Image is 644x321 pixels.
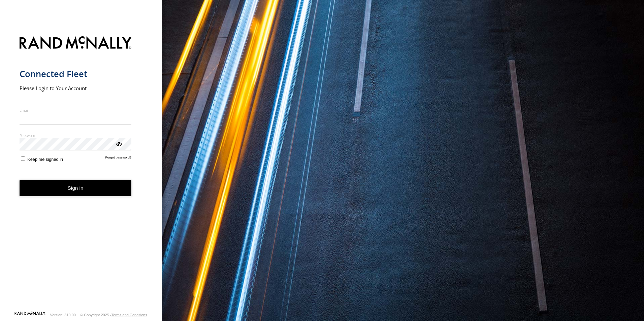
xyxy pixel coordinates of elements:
[105,155,132,162] a: Forgot password?
[20,85,132,92] h2: Please Login to Your Account
[20,68,132,79] h1: Connected Fleet
[20,133,132,138] label: Password
[27,157,63,162] span: Keep me signed in
[111,313,147,317] a: Terms and Conditions
[20,108,132,113] label: Email
[14,312,45,318] a: Visit our Website
[50,313,76,317] div: Version: 310.00
[21,156,25,161] input: Keep me signed in
[20,180,132,197] button: Sign in
[20,35,132,52] img: Rand McNally
[80,313,147,317] div: © Copyright 2025 -
[20,32,142,311] form: main
[115,140,122,147] div: ViewPassword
